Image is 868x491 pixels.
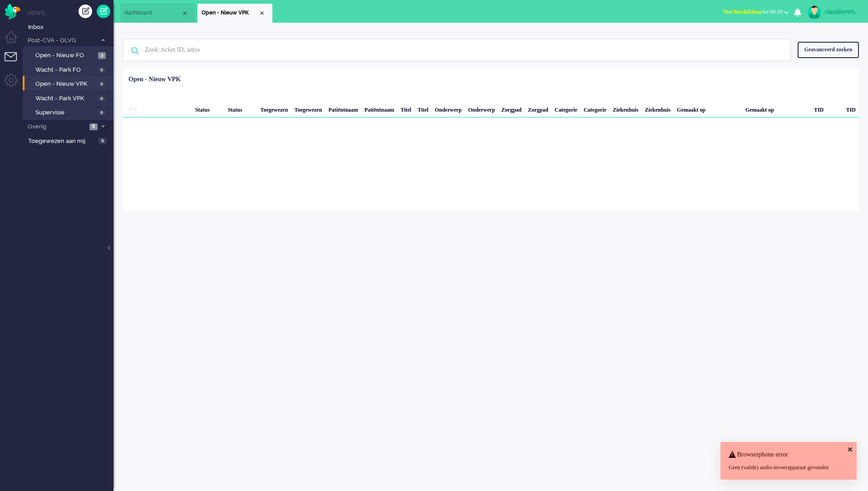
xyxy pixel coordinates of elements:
a: Open - Nieuw VPK 0 [26,79,113,88]
span: Supervisie [35,108,95,117]
div: Onderwerp [465,99,498,118]
img: ic-search-icon.svg [123,39,147,63]
span: Wacht - Park VPK [35,94,95,103]
span: 0 [98,109,106,116]
div: Titel [397,99,414,118]
span: Wacht - Park FO [35,66,95,74]
span: Open - Nieuw FO [35,51,96,60]
li: Dashboard [120,4,195,23]
a: Wacht - Park FO 0 [26,64,113,74]
span: Overig [26,123,87,131]
img: avatar [808,5,821,19]
div: Patiëntnaam [361,99,397,118]
div: Geen (valide) audio-invoerapparaat gevonden [729,464,848,471]
a: Open - Nieuw FO 3 [26,50,113,60]
span: Open - Nieuw VPK [202,9,258,17]
li: Admin menu [5,74,25,94]
div: Status [225,99,257,118]
div: Zorgpad [525,99,552,118]
li: Views [27,9,113,17]
li: Dashboard menu [5,31,25,51]
span: Post-CVA - OLVG [26,36,97,45]
span: 0 [98,81,106,88]
div: Close tab [258,10,266,17]
div: Toegewezen [291,99,325,118]
a: claudiammsc [806,5,859,19]
a: Supervisie 0 [26,107,113,117]
div: Titel [414,99,432,118]
div: Gemaakt op [742,99,811,118]
div: Onderwerp [432,99,465,118]
div: Toegewezen [257,99,291,118]
span: 6 [89,123,98,130]
span: for 00:29 [723,9,783,15]
div: Zorgpad [498,99,525,118]
a: Wacht - Park VPK 0 [26,93,113,103]
span: dashboard [124,9,181,17]
div: Gemaakt op [674,99,742,118]
a: Toegewezen aan mij 0 [26,136,113,146]
button: Niet beschikbaarfor 00:29 [718,5,794,19]
div: Categorie [581,99,610,118]
div: Close tab [181,10,188,17]
span: 0 [98,95,106,102]
span: Niet beschikbaar [723,9,763,15]
div: Creëer ticket [79,5,92,18]
span: Open - Nieuw VPK [35,80,95,88]
span: Toegewezen aan mij [28,137,96,146]
div: TID [843,99,859,118]
a: Omnidesk [5,6,20,13]
span: 0 [98,67,106,74]
span: 3 [98,52,106,59]
a: Quick Ticket [97,5,110,18]
a: Inbox [26,22,113,32]
div: Patiëntnaam [325,99,361,118]
li: View [197,4,272,23]
div: claudiammsc [825,7,859,16]
img: flow_omnibird.svg [5,4,20,20]
div: Geavanceerd zoeken [798,42,859,58]
span: 0 [99,137,107,144]
div: Status [192,99,225,118]
div: Ziekenhuis [610,99,642,118]
div: TID [811,99,843,118]
div: Open - Nieuw VPK [128,75,181,84]
span: Inbox [28,23,113,32]
h4: Browserphone error [729,451,848,458]
div: Ziekenhuis [641,99,674,118]
li: Niet beschikbaarfor 00:29 [718,3,794,23]
input: Zoek: ticket ID, adres [138,39,778,61]
div: Categorie [552,99,581,118]
li: Tickets menu [5,52,25,73]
